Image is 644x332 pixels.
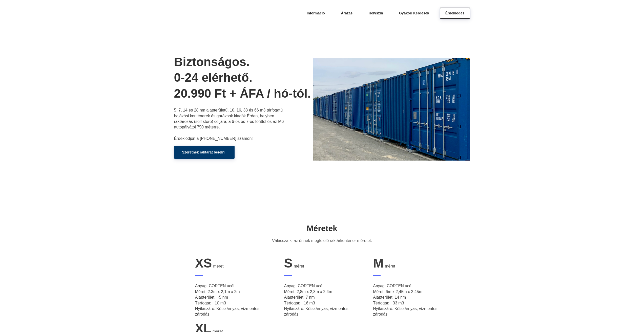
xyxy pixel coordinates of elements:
img: bozsisor.webp [313,58,470,161]
span: Információ [307,11,325,15]
div: M [373,256,449,271]
span: Árazás [341,11,352,15]
span: Helyszín [369,11,383,15]
span: Szeretnék raktárat bérelni! [182,150,227,154]
span: Gyakori Kérdések [399,11,429,15]
a: Gyakori Kérdések [393,8,435,19]
span: méret [213,264,223,268]
a: Érdeklődés [440,8,470,19]
p: Anyag: CORTEN acél Méret: 6m x 2,45m x 2,45m Alapterület: 14 nm Térfogat: ~33 m3 Nyílászáró: Kéts... [373,283,449,317]
p: Anyag: CORTEN acél Méret: 2,8m x 2,3m x 2,4m Alapterület: 7 nm Térfogat: ~16 m3 Nyílászáró: Kétsz... [284,283,360,317]
p: 5, 7, 14 és 28 nm alapterületű, 10, 16, 33 és 66 m3 térfogatú hajózási konténerek és garázsok kia... [174,107,285,141]
a: Információ [301,8,330,19]
a: Árazás [335,8,358,19]
a: Helyszín [363,8,389,19]
a: Szeretnék raktárat bérelni! [174,146,235,159]
p: Anyag: CORTEN acél Méret: 2.3m x 2,1m x 2m Alapterület: ~5 nm Térfogat: ~10 m3 Nyílászáró: Kétszá... [195,283,271,317]
h2: Méretek [256,223,388,234]
h1: Biztonságos. 0-24 elérhető. 20.990 Ft + ÁFA / hó-tól. [174,54,313,101]
span: méret [294,264,304,268]
span: méret [385,264,395,268]
p: Válassza ki az önnek megfelelő raktárkonténer méretet. [269,238,375,244]
span: Érdeklődés [445,11,464,15]
div: XS [195,256,271,271]
div: S [284,256,360,271]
